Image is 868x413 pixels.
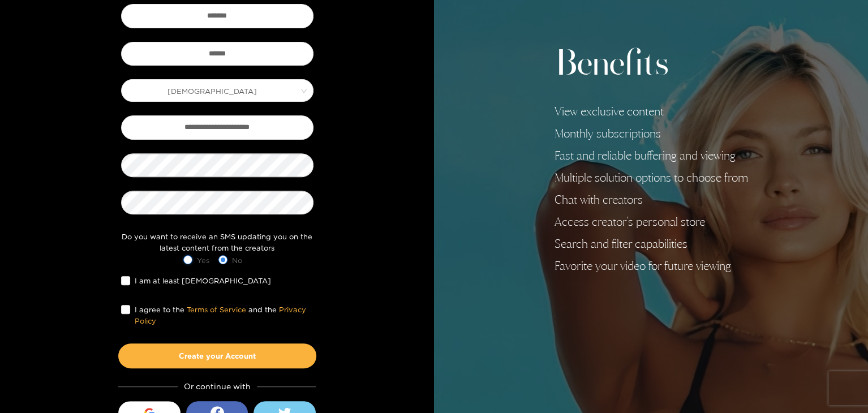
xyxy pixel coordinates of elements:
[130,304,313,327] span: I agree to the and the
[555,259,748,273] li: Favorite your video for future viewing
[555,127,748,140] li: Monthly subscriptions
[555,105,748,118] li: View exclusive content
[555,44,748,87] h2: Benefits
[555,171,748,184] li: Multiple solution options to choose from
[227,255,247,266] span: No
[130,275,276,286] span: I am at least [DEMOGRAPHIC_DATA]
[118,343,316,368] button: Create your Account
[122,83,313,98] span: Male
[555,149,748,162] li: Fast and reliable buffering and viewing
[118,231,316,254] div: Do you want to receive an SMS updating you on the latest content from the creators
[555,215,748,229] li: Access creator's personal store
[118,380,316,393] div: Or continue with
[555,237,748,251] li: Search and filter capabilities
[555,193,748,206] li: Chat with creators
[187,306,246,313] a: Terms of Service
[192,255,214,266] span: Yes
